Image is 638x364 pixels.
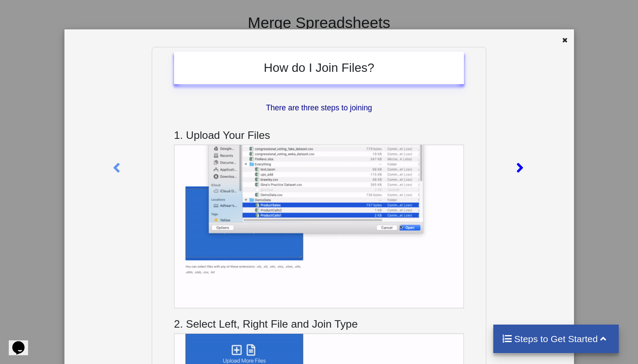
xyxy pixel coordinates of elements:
[183,60,455,75] h2: How do I Join Files?
[9,329,37,355] iframe: chat widget
[174,129,464,141] h3: 1. Upload Your Files
[174,145,464,308] img: Upload to Join
[174,102,464,113] p: There are three steps to joining
[502,333,610,344] h4: Steps to Get Started
[174,318,464,330] h3: 2. Select Left, Right File and Join Type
